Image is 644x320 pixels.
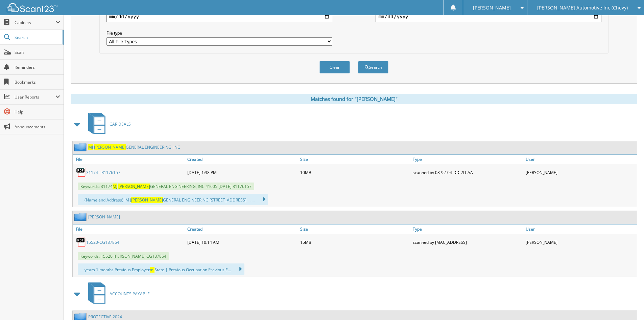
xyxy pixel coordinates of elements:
[610,287,644,320] iframe: Chat Widget
[131,197,163,203] span: [PERSON_NAME]
[319,61,350,73] button: Clear
[84,111,131,137] a: CAR DEALS
[113,184,117,189] span: MJ
[15,79,60,85] span: Bookmarks
[86,170,120,175] a: 31174 - R1176157
[376,11,601,22] input: end
[524,235,637,249] div: [PERSON_NAME]
[74,143,88,151] img: folder2.png
[78,263,244,275] div: ... years 1 months Previous Employer State | Previous Occupation Previous E...
[106,30,332,36] label: File type
[94,144,126,150] span: [PERSON_NAME]
[15,94,55,100] span: User Reports
[15,35,59,40] span: Search
[7,3,57,12] img: scan123-logo-white.svg
[78,194,268,205] div: ... (Name and Address) IM J GENERAL ENGINEERING [STREET_ADDRESS] ... ...
[411,155,524,164] a: Type
[78,183,254,190] span: Keywords: 31174 GENERAL ENGINEERING, INC 41605 [DATE] R1176157
[524,155,637,164] a: User
[88,314,122,320] a: PROTECTIVE 2024
[150,267,154,273] span: mj
[88,144,180,150] a: MJ [PERSON_NAME]GENERAL ENGINEERING, INC
[88,214,120,220] a: [PERSON_NAME]
[537,6,628,10] span: [PERSON_NAME] Automotive Inc (Chevy)
[76,167,86,177] img: PDF.png
[78,252,169,260] span: Keywords: 15520 [PERSON_NAME] CG187864
[473,6,511,10] span: [PERSON_NAME]
[73,225,186,234] a: File
[76,237,86,247] img: PDF.png
[86,239,119,245] a: 15520-CG187864
[88,144,93,150] span: MJ
[110,291,150,297] span: ACCOUNTS PAYABLE
[186,235,299,249] div: [DATE] 10:14 AM
[84,280,150,307] a: ACCOUNTS PAYABLE
[15,124,60,130] span: Announcements
[524,225,637,234] a: User
[411,235,524,249] div: scanned by [MAC_ADDRESS]
[110,121,131,127] span: CAR DEALS
[15,49,60,55] span: Scan
[524,166,637,179] div: [PERSON_NAME]
[411,225,524,234] a: Type
[411,166,524,179] div: scanned by 08-92-04-DD-7D-AA
[358,61,388,73] button: Search
[299,155,411,164] a: Size
[73,155,186,164] a: File
[186,166,299,179] div: [DATE] 1:38 PM
[106,11,332,22] input: start
[299,235,411,249] div: 15MB
[15,20,55,25] span: Cabinets
[15,64,60,70] span: Reminders
[15,109,60,115] span: Help
[299,225,411,234] a: Size
[71,94,637,104] div: Matches found for "[PERSON_NAME]"
[186,225,299,234] a: Created
[74,213,88,221] img: folder2.png
[299,166,411,179] div: 10MB
[118,184,150,189] span: [PERSON_NAME]
[186,155,299,164] a: Created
